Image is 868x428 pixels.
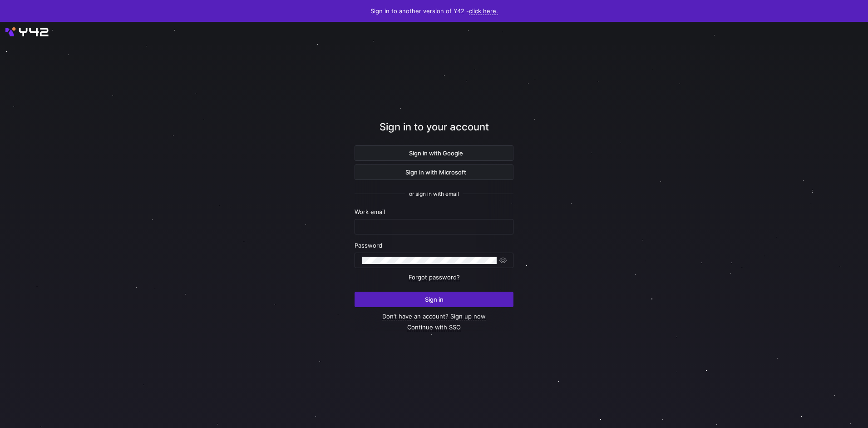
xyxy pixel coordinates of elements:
[407,323,461,331] a: Continue with SSO
[355,119,513,145] div: Sign in to your account
[355,292,513,307] button: Sign in
[355,164,513,180] button: Sign in with Microsoft
[402,169,466,176] span: Sign in with Microsoft
[355,145,513,161] button: Sign in with Google
[355,242,382,249] span: Password
[469,7,498,15] a: click here.
[382,313,486,320] a: Don’t have an account? Sign up now
[409,191,459,197] span: or sign in with email
[405,149,463,157] span: Sign in with Google
[355,208,385,215] span: Work email
[409,274,460,281] a: Forgot password?
[425,296,444,303] span: Sign in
